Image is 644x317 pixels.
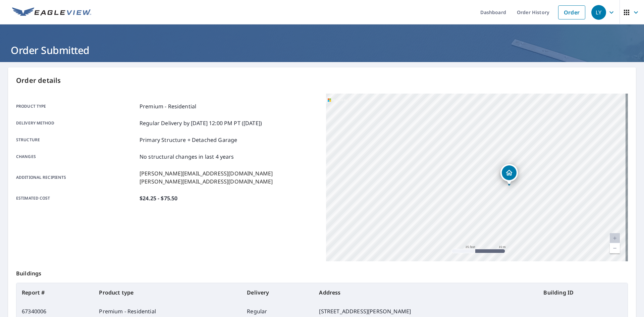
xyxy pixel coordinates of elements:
[140,136,237,144] p: Primary Structure + Detached Garage
[591,5,606,20] div: LY
[16,169,137,186] p: Additional recipients
[16,283,94,302] th: Report #
[610,243,620,253] a: Current Level 20, Zoom Out
[12,7,91,17] img: EV Logo
[16,119,137,127] p: Delivery method
[16,194,137,202] p: Estimated cost
[16,261,628,283] p: Buildings
[16,153,137,161] p: Changes
[16,102,137,110] p: Product type
[314,283,538,302] th: Address
[140,177,273,186] p: [PERSON_NAME][EMAIL_ADDRESS][DOMAIN_NAME]
[8,43,636,57] h1: Order Submitted
[558,5,585,19] a: Order
[241,283,314,302] th: Delivery
[140,153,234,161] p: No structural changes in last 4 years
[94,283,241,302] th: Product type
[500,164,518,185] div: Dropped pin, building 1, Residential property, 4775 Emerald Woods Dr Stow, OH 44224
[140,169,273,177] p: [PERSON_NAME][EMAIL_ADDRESS][DOMAIN_NAME]
[16,136,137,144] p: Structure
[610,233,620,243] a: Current Level 20, Zoom In Disabled
[140,194,177,202] p: $24.25 - $75.50
[140,119,262,127] p: Regular Delivery by [DATE] 12:00 PM PT ([DATE])
[16,75,628,86] p: Order details
[538,283,628,302] th: Building ID
[140,102,196,110] p: Premium - Residential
